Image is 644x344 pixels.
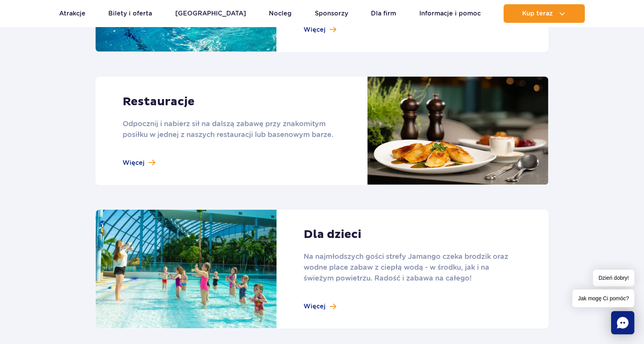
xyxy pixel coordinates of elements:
button: Kup teraz [504,4,585,23]
div: Chat [611,311,634,334]
span: Jak mogę Ci pomóc? [572,289,634,307]
span: Dzień dobry! [593,270,634,286]
a: [GEOGRAPHIC_DATA] [175,4,246,23]
a: Atrakcje [59,4,85,23]
a: Sponsorzy [315,4,348,23]
a: Nocleg [269,4,292,23]
a: Dla firm [371,4,396,23]
a: Informacje i pomoc [419,4,481,23]
span: Kup teraz [522,10,553,17]
a: Bilety i oferta [108,4,152,23]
